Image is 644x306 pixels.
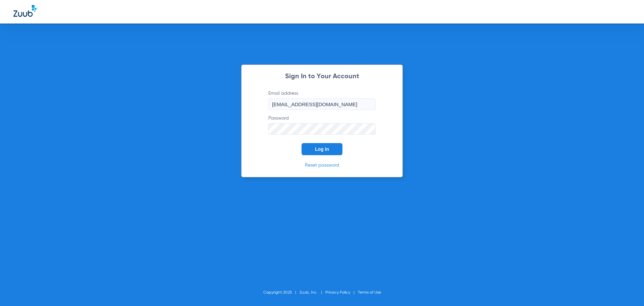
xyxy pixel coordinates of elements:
[258,73,386,80] h2: Sign In to Your Account
[268,115,376,135] label: Password
[268,98,376,110] input: Email address
[268,90,376,110] label: Email address
[263,289,300,296] li: Copyright 2025
[358,291,381,295] a: Terms of Use
[325,291,350,295] a: Privacy Policy
[300,289,325,296] li: Zuub, Inc.
[13,5,37,17] img: Zuub Logo
[268,123,376,135] input: Password
[302,143,342,155] button: Log In
[315,146,329,152] span: Log In
[305,163,339,168] a: Reset password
